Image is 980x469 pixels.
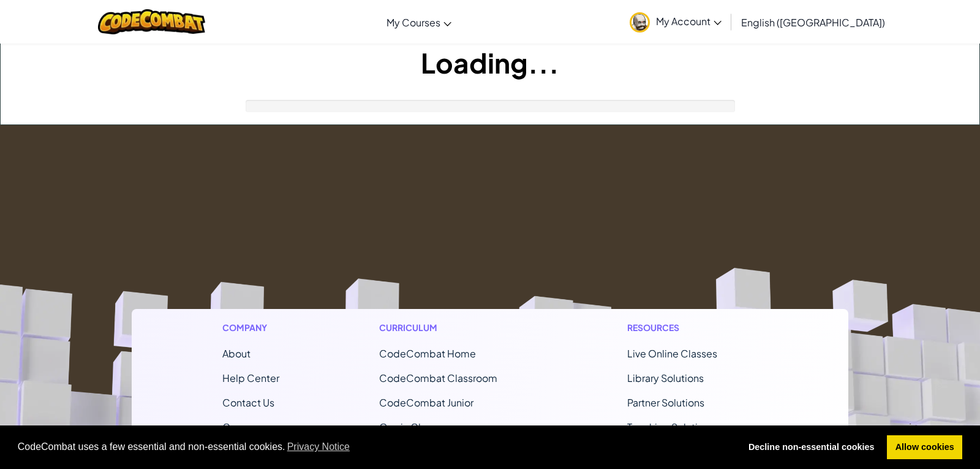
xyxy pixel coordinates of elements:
a: About [222,347,251,360]
span: English ([GEOGRAPHIC_DATA]) [741,16,885,29]
a: Careers [222,421,259,433]
span: My Account [656,15,722,28]
a: Ozaria Classroom [379,421,461,433]
a: CodeCombat Junior [379,396,473,409]
h1: Loading... [1,44,979,82]
a: Library Solutions [627,372,704,384]
a: allow cookies [887,435,962,460]
a: Partner Solutions [627,396,704,409]
h1: Curriculum [379,321,527,334]
a: My Courses [380,6,458,39]
span: My Courses [386,16,440,29]
a: My Account [624,2,728,41]
a: English ([GEOGRAPHIC_DATA]) [735,6,891,39]
span: CodeCombat Home [379,347,476,360]
img: CodeCombat logo [98,9,205,34]
span: Contact Us [222,396,274,409]
a: Teaching Solutions [627,421,714,433]
a: Live Online Classes [627,347,717,360]
a: Help Center [222,372,279,384]
span: CodeCombat uses a few essential and non-essential cookies. [18,438,731,456]
h1: Company [222,321,279,334]
a: deny cookies [740,435,883,460]
h1: Resources [627,321,758,334]
a: learn more about cookies [285,438,352,456]
a: CodeCombat Classroom [379,372,497,384]
img: avatar [630,12,650,32]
